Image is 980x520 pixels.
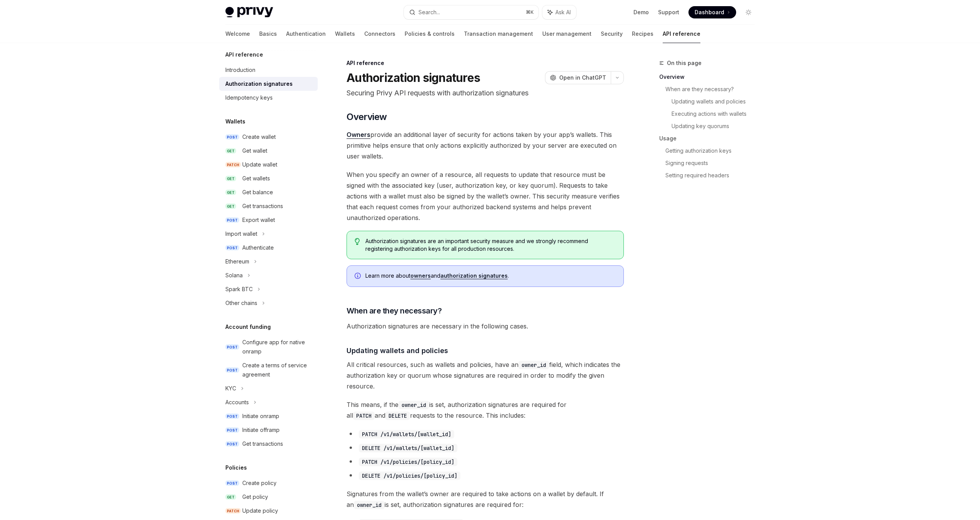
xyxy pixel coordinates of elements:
[219,91,318,105] a: Idempotency keys
[219,358,318,382] a: POSTCreate a terms of service agreement
[225,203,236,209] span: GET
[225,190,236,195] span: GET
[440,272,508,279] a: authorization signatures
[404,5,538,19] button: Search...⌘K
[225,117,245,126] h5: Wallets
[219,172,318,185] a: GETGet wallets
[518,361,549,369] code: owner_id
[359,444,457,452] code: DELETE /v1/wallets/[wallet_id]
[219,437,318,451] a: POSTGet transactions
[659,71,761,83] a: Overview
[225,344,239,350] span: POST
[688,6,736,18] a: Dashboard
[219,77,318,91] a: Authorization signatures
[219,144,318,158] a: GETGet wallet
[219,504,318,518] a: PATCHUpdate policy
[225,384,236,393] div: KYC
[219,476,318,490] a: POSTCreate policy
[663,25,700,43] a: API reference
[242,412,279,421] div: Initiate onramp
[347,169,624,223] span: When you specify an owner of a resource, all requests to update that resource must be signed with...
[225,217,239,223] span: POST
[225,463,247,472] h5: Policies
[225,79,293,88] div: Authorization signatures
[672,108,761,120] a: Executing actions with wallets
[665,83,761,95] a: When are they necessary?
[665,145,761,157] a: Getting authorization keys
[353,412,375,420] code: PATCH
[242,202,283,211] div: Get transactions
[665,169,761,182] a: Setting required headers
[347,345,448,356] span: Updating wallets and policies
[242,132,276,142] div: Create wallet
[225,162,241,168] span: PATCH
[225,65,255,75] div: Introduction
[219,158,318,172] a: PATCHUpdate wallet
[464,25,533,43] a: Transaction management
[225,413,239,419] span: POST
[347,488,624,510] span: Signatures from the wallet’s owner are required to take actions on a wallet by default. If an is ...
[225,441,239,447] span: POST
[347,359,624,392] span: All critical resources, such as wallets and policies, have an field, which indicates the authoriz...
[242,506,278,515] div: Update policy
[225,298,257,308] div: Other chains
[225,271,243,280] div: Solana
[225,93,273,102] div: Idempotency keys
[354,501,385,509] code: owner_id
[242,425,280,435] div: Initiate offramp
[225,134,239,140] span: POST
[225,398,249,407] div: Accounts
[398,401,429,409] code: owner_id
[355,273,362,280] svg: Info
[242,361,313,379] div: Create a terms of service agreement
[225,148,236,154] span: GET
[658,8,679,16] a: Support
[242,492,268,502] div: Get policy
[219,490,318,504] a: GETGet policy
[555,8,571,16] span: Ask AI
[364,25,395,43] a: Connectors
[359,472,460,480] code: DELETE /v1/policies/[policy_id]
[225,257,249,266] div: Ethereum
[542,25,592,43] a: User management
[347,129,624,162] span: provide an additional layer of security for actions taken by your app’s wallets. This primitive h...
[225,367,239,373] span: POST
[559,74,606,82] span: Open in ChatGPT
[542,5,576,19] button: Ask AI
[242,243,274,252] div: Authenticate
[242,188,273,197] div: Get balance
[405,25,455,43] a: Policies & controls
[355,238,360,245] svg: Tip
[259,25,277,43] a: Basics
[225,322,271,332] h5: Account funding
[225,176,236,182] span: GET
[242,478,277,488] div: Create policy
[219,241,318,255] a: POSTAuthenticate
[225,25,250,43] a: Welcome
[347,71,480,85] h1: Authorization signatures
[418,8,440,17] div: Search...
[242,439,283,448] div: Get transactions
[219,185,318,199] a: GETGet balance
[665,157,761,169] a: Signing requests
[225,480,239,486] span: POST
[365,272,616,280] span: Learn more about and .
[667,58,702,68] span: On this page
[359,430,454,438] code: PATCH /v1/wallets/[wallet_id]
[385,412,410,420] code: DELETE
[219,213,318,227] a: POSTExport wallet
[219,335,318,358] a: POSTConfigure app for native onramp
[242,146,267,155] div: Get wallet
[632,25,653,43] a: Recipes
[219,199,318,213] a: GETGet transactions
[347,399,624,421] span: This means, if the is set, authorization signatures are required for all and requests to the reso...
[545,71,611,84] button: Open in ChatGPT
[225,494,236,500] span: GET
[742,6,755,18] button: Toggle dark mode
[347,59,624,67] div: API reference
[347,88,624,98] p: Securing Privy API requests with authorization signatures
[242,338,313,356] div: Configure app for native onramp
[225,229,257,238] div: Import wallet
[359,458,457,466] code: PATCH /v1/policies/[policy_id]
[347,111,387,123] span: Overview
